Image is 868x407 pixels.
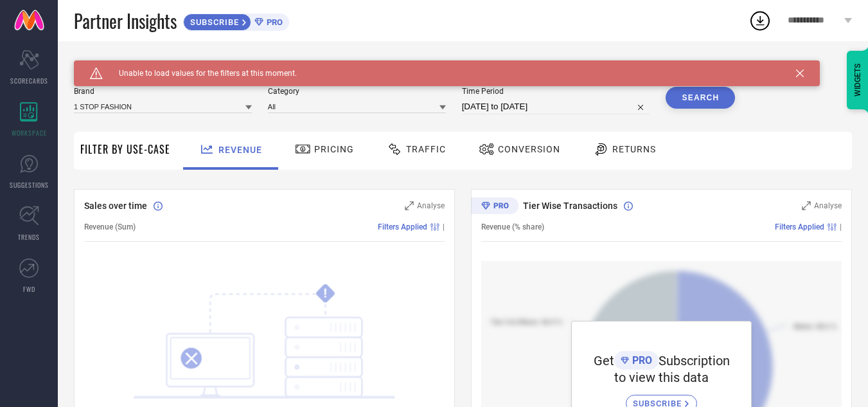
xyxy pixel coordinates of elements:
[462,99,650,114] input: Select time period
[612,144,656,154] span: Returns
[314,144,354,154] span: Pricing
[12,128,47,138] span: WORKSPACE
[471,197,518,217] div: Premium
[462,87,650,96] span: Time Period
[405,201,414,210] svg: Zoom
[103,69,297,78] span: Unable to load values for the filters at this moment.
[406,144,446,154] span: Traffic
[594,353,614,368] span: Get
[18,232,40,242] span: TRENDS
[80,141,170,157] span: Filter By Use-Case
[84,201,147,211] span: Sales over time
[443,222,445,231] span: |
[498,144,560,154] span: Conversion
[629,354,652,366] span: PRO
[481,222,544,231] span: Revenue (% share)
[268,87,446,96] span: Category
[659,353,730,368] span: Subscription
[814,201,842,210] span: Analyse
[74,8,177,34] span: Partner Insights
[840,222,842,231] span: |
[417,201,445,210] span: Analyse
[10,76,48,86] span: SCORECARDS
[263,17,283,27] span: PRO
[324,286,327,301] tspan: !
[666,87,735,109] button: Search
[23,284,35,294] span: FWD
[184,17,242,27] span: SUBSCRIBE
[748,9,772,32] div: Open download list
[775,222,824,231] span: Filters Applied
[523,201,617,211] span: Tier Wise Transactions
[183,10,289,31] a: SUBSCRIBEPRO
[802,201,811,210] svg: Zoom
[378,222,427,231] span: Filters Applied
[10,180,49,190] span: SUGGESTIONS
[218,145,262,155] span: Revenue
[84,222,136,231] span: Revenue (Sum)
[74,87,252,96] span: Brand
[614,370,709,385] span: to view this data
[74,60,163,71] span: SYSTEM WORKSPACE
